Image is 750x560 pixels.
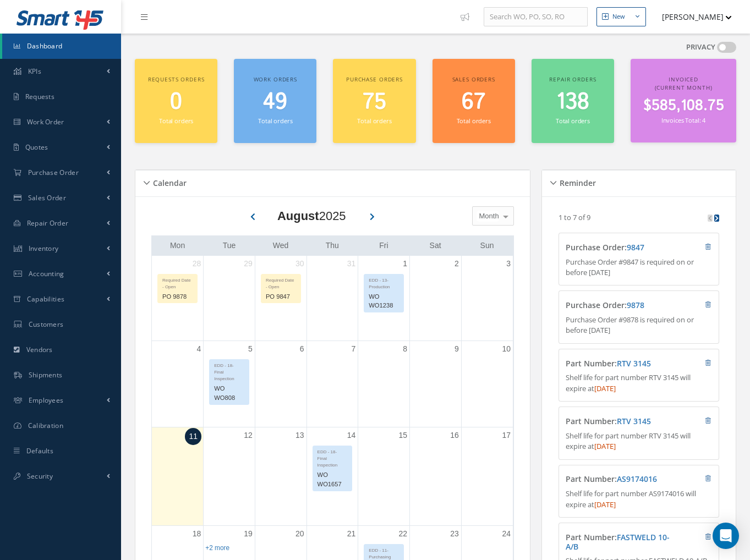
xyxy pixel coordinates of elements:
[401,256,409,272] a: August 1, 2025
[363,86,386,118] span: 75
[194,341,203,357] a: August 4, 2025
[210,382,249,404] div: WO WO808
[556,117,590,125] small: Total orders
[615,416,651,426] span: :
[306,427,358,526] td: August 14, 2025
[686,42,715,53] label: PRIVACY
[566,475,671,484] h4: Part Number
[504,256,513,272] a: August 3, 2025
[566,532,670,552] span: :
[2,34,121,59] a: Dashboard
[461,427,513,526] td: August 17, 2025
[298,341,306,357] a: August 6, 2025
[29,320,64,329] span: Customers
[627,300,644,310] a: 9878
[150,175,187,188] h5: Calendar
[396,526,409,542] a: August 22, 2025
[364,290,403,312] div: WO WO1238
[364,274,403,290] div: EDD - 13-Production
[462,86,485,118] span: 67
[532,59,614,143] a: Repair orders 138 Total orders
[566,488,711,510] p: Shelf life for part number AS9174016 will expire at
[27,471,53,481] span: Security
[566,431,711,452] p: Shelf life for part number RTV 3145 will expire at
[461,341,513,427] td: August 10, 2025
[410,427,462,526] td: August 16, 2025
[28,67,41,76] span: KPIs
[594,441,616,451] span: [DATE]
[410,341,462,427] td: August 9, 2025
[148,75,205,83] span: Requests orders
[433,59,515,143] a: Sales orders 67 Total orders
[358,256,410,341] td: August 1, 2025
[345,526,358,542] a: August 21, 2025
[168,239,187,252] a: Monday
[566,533,671,552] h4: Part Number
[313,446,352,469] div: EDD - 18-Final Inspection
[190,256,204,272] a: July 28, 2025
[28,193,66,202] span: Sales Order
[25,142,48,152] span: Quotes
[152,427,204,526] td: August 11, 2025
[293,526,306,542] a: August 20, 2025
[461,256,513,341] td: August 3, 2025
[255,256,306,341] td: July 30, 2025
[500,341,513,357] a: August 10, 2025
[612,12,625,21] div: New
[478,239,496,252] a: Sunday
[631,59,736,142] a: Invoiced (Current Month) $585,108.75 Invoices Total: 4
[277,209,319,223] b: August
[293,256,306,272] a: July 30, 2025
[234,59,316,143] a: Work orders 49 Total orders
[29,269,64,278] span: Accounting
[242,256,255,272] a: July 29, 2025
[255,427,306,526] td: August 13, 2025
[27,117,64,127] span: Work Order
[25,92,54,101] span: Requests
[204,427,255,526] td: August 12, 2025
[254,75,297,83] span: Work orders
[205,544,229,552] a: Show 2 more events
[358,427,410,526] td: August 15, 2025
[333,59,415,143] a: Purchase orders 75 Total orders
[566,417,671,426] h4: Part Number
[566,359,671,369] h4: Part Number
[358,341,410,427] td: August 8, 2025
[190,526,204,542] a: August 18, 2025
[428,239,444,252] a: Saturday
[661,116,705,124] small: Invoices Total: 4
[396,427,409,443] a: August 15, 2025
[410,256,462,341] td: August 2, 2025
[277,207,346,225] div: 2025
[258,117,292,125] small: Total orders
[566,257,711,278] p: Purchase Order #9847 is required on or before [DATE]
[263,86,287,118] span: 49
[652,6,732,28] button: [PERSON_NAME]
[242,427,255,443] a: August 12, 2025
[625,242,644,252] span: :
[158,290,197,303] div: PO 9878
[255,341,306,427] td: August 6, 2025
[28,168,79,177] span: Purchase Order
[345,256,358,272] a: July 31, 2025
[204,341,255,427] td: August 5, 2025
[500,526,513,542] a: August 24, 2025
[594,383,616,393] span: [DATE]
[549,75,596,83] span: Repair orders
[556,175,596,188] h5: Reminder
[627,242,644,252] a: 9847
[27,41,63,51] span: Dashboard
[29,370,63,380] span: Shipments
[293,427,306,443] a: August 13, 2025
[261,274,300,290] div: Required Date - Open
[448,427,461,443] a: August 16, 2025
[448,526,461,542] a: August 23, 2025
[566,532,670,552] a: FASTWELD 10-A/B
[617,416,651,426] a: RTV 3145
[26,345,53,354] span: Vendors
[29,396,64,405] span: Employees
[306,256,358,341] td: July 31, 2025
[556,86,589,118] span: 138
[242,526,255,542] a: August 19, 2025
[457,117,491,125] small: Total orders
